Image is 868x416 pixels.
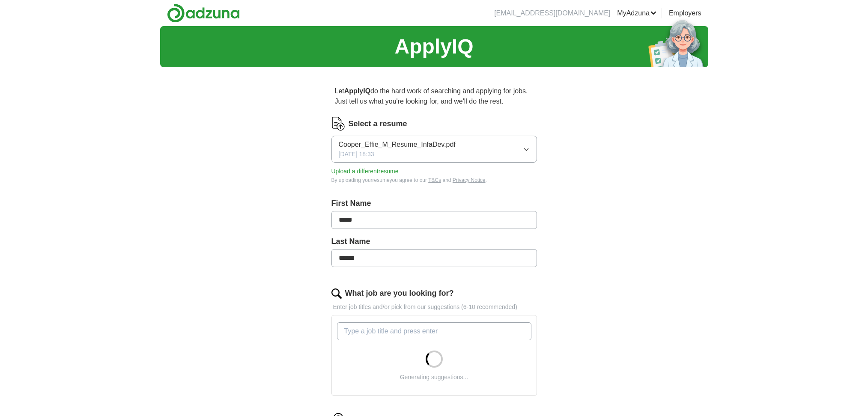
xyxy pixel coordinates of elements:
button: Cooper_Effie_M_Resume_InfaDev.pdf[DATE] 18:33 [331,136,537,163]
li: [EMAIL_ADDRESS][DOMAIN_NAME] [494,8,610,18]
p: Enter job titles and/or pick from our suggestions (6-10 recommended) [331,303,537,312]
button: Upload a differentresume [331,167,399,176]
div: By uploading your resume you agree to our and . [331,176,537,184]
span: [DATE] 18:33 [339,150,374,159]
strong: ApplyIQ [344,87,370,95]
a: T&Cs [428,177,441,183]
label: Last Name [331,236,537,247]
div: Generating suggestions... [400,373,468,382]
label: What job are you looking for? [345,288,454,299]
h1: ApplyIQ [394,31,473,62]
input: Type a job title and press enter [337,322,531,340]
img: search.png [331,288,342,299]
a: Employers [669,8,701,18]
a: MyAdzuna [617,8,656,18]
img: CV Icon [331,117,345,131]
img: Adzuna logo [167,3,240,23]
p: Let do the hard work of searching and applying for jobs. Just tell us what you're looking for, an... [331,83,537,110]
label: First Name [331,198,537,209]
label: Select a resume [349,118,407,130]
span: Cooper_Effie_M_Resume_InfaDev.pdf [339,140,456,150]
a: Privacy Notice [453,177,486,183]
